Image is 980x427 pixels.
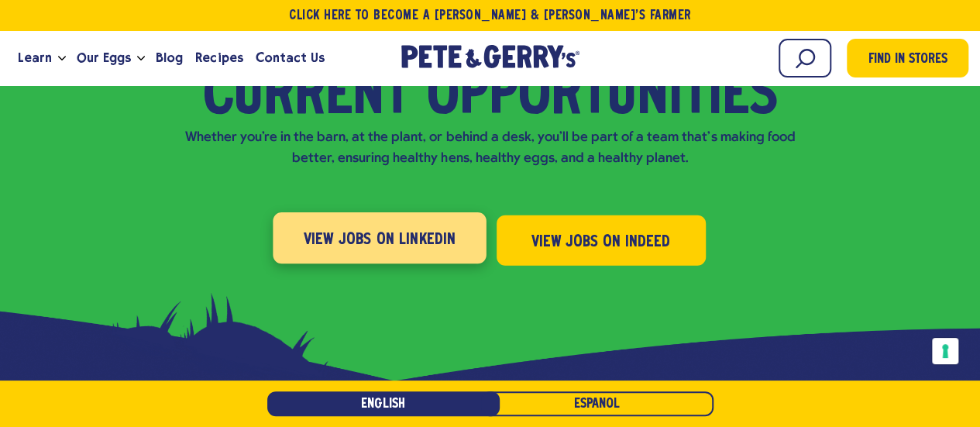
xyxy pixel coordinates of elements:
[256,48,325,67] span: Contact Us
[481,391,714,416] a: Español
[156,48,183,67] span: Blog
[77,48,131,67] span: Our Eggs
[70,37,137,79] a: Our Eggs
[58,56,66,61] button: Open the dropdown menu for Learn
[273,212,486,263] a: View Jobs on LinkedIn
[497,215,706,266] a: View Jobs on Indeed
[267,391,500,416] a: English
[249,37,331,79] a: Contact Us
[12,37,58,79] a: Learn
[531,230,670,254] span: View Jobs on Indeed
[303,228,456,253] span: View Jobs on LinkedIn
[779,39,831,77] input: Search
[203,69,410,127] span: Current
[932,338,958,364] button: Your consent preferences for tracking technologies
[868,50,947,71] span: Find in Stores
[181,127,800,169] p: Whether you're in the barn, at the plant, or behind a desk, you'll be part of a team that's makin...
[427,69,778,127] span: Opportunities
[189,37,249,79] a: Recipes
[18,48,52,67] span: Learn
[150,37,189,79] a: Blog
[847,39,968,77] a: Find in Stores
[137,56,145,61] button: Open the dropdown menu for Our Eggs
[195,48,242,67] span: Recipes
